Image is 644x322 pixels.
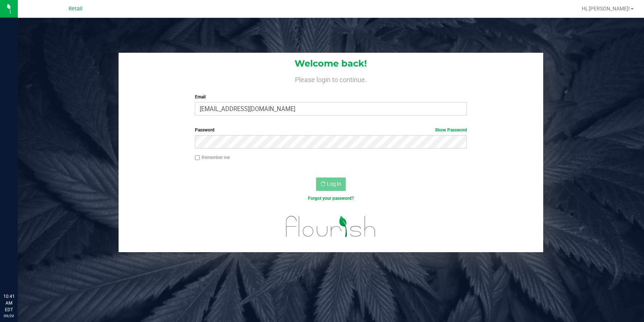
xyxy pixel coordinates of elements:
label: Remember me [195,154,230,161]
span: Retail [69,6,83,12]
label: Email [195,94,467,100]
span: Hi, [PERSON_NAME]! [582,6,630,12]
h1: Welcome back! [119,59,544,68]
h4: Please login to continue. [119,74,544,83]
span: Password [195,127,215,133]
p: 09/20 [3,313,14,319]
button: Log In [316,178,346,191]
a: Show Password [435,127,467,133]
a: Forgot your password? [308,196,354,201]
img: flourish_logo.svg [278,209,384,244]
span: Log In [327,181,341,187]
p: 10:41 AM EDT [3,293,14,313]
input: Remember me [195,155,200,160]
